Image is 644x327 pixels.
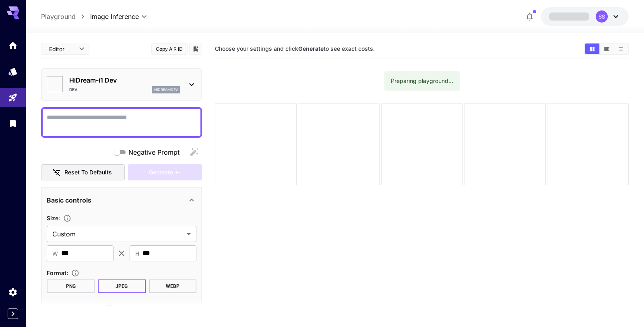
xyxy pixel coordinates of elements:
[298,45,324,52] b: Generate
[47,195,91,205] p: Basic controls
[8,93,18,103] div: Playground
[41,12,76,21] a: Playground
[60,214,74,222] button: Adjust the dimensions of the generated image by specifying its width and height in pixels, or sel...
[584,43,629,55] div: Show media in grid viewShow media in video viewShow media in list view
[47,72,196,97] div: HiDream-i1 DevDevhidreamdev
[41,164,125,181] button: Reset to defaults
[128,147,180,157] span: Negative Prompt
[192,44,199,54] button: Add to library
[47,215,60,221] span: Size :
[49,45,74,53] span: Editor
[8,66,18,77] div: Models
[8,287,18,297] div: Settings
[8,308,18,319] button: Expand sidebar
[614,43,628,54] button: Show media in list view
[90,12,139,21] span: Image Inference
[135,249,139,258] span: H
[47,279,95,293] button: PNG
[596,10,608,23] div: SS
[585,43,599,54] button: Show media in grid view
[69,75,180,85] p: HiDream-i1 Dev
[47,190,196,210] div: Basic controls
[68,269,83,277] button: Choose the file format for the output image.
[8,40,18,50] div: Home
[215,45,375,52] span: Choose your settings and click to see exact costs.
[541,7,629,26] button: SS
[154,87,178,93] p: hidreamdev
[391,74,453,88] div: Preparing playground...
[41,12,90,21] nav: breadcrumb
[52,229,184,239] span: Custom
[52,249,58,258] span: W
[8,118,18,128] div: Library
[69,87,77,93] p: Dev
[47,269,68,276] span: Format :
[98,279,146,293] button: JPEG
[149,279,197,293] button: WEBP
[151,43,188,55] button: Copy AIR ID
[600,43,614,54] button: Show media in video view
